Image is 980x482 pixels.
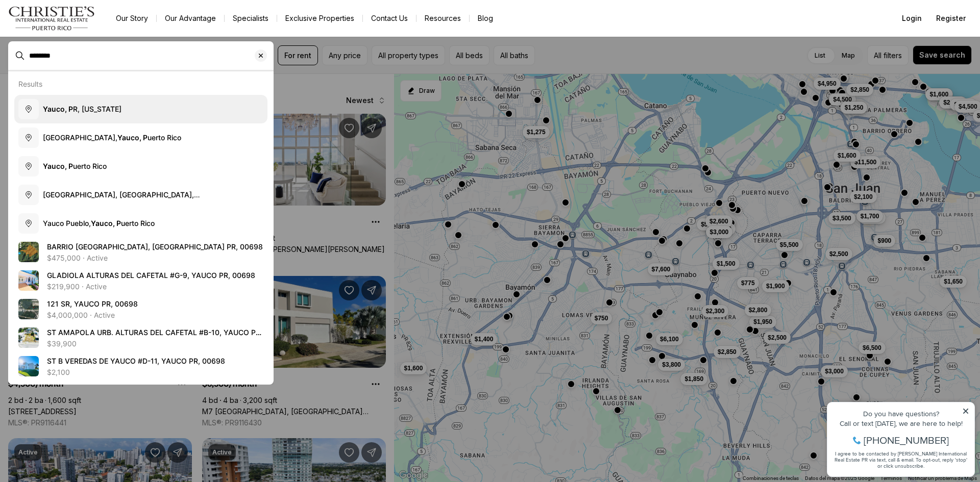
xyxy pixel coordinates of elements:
[936,14,966,22] span: Register
[43,133,181,142] span: [GEOGRAPHIC_DATA], uerto Rico
[470,11,501,26] a: Blog
[14,266,267,295] a: View details: GLADIOLA ALTURAS DEL CAFETAL #G-9
[18,80,42,88] p: Results
[14,152,267,181] button: Yauco, Puerto Rico
[91,219,121,227] b: Yauco, P
[47,340,77,348] p: $39,900
[43,105,73,113] b: Yauco, P
[14,181,267,209] button: [GEOGRAPHIC_DATA], [GEOGRAPHIC_DATA], [GEOGRAPHIC_DATA],uerto Rico
[277,11,362,26] a: Exclusive Properties
[11,33,148,40] div: Call or text [DATE], we are here to help!
[14,209,267,238] button: Yauco Pueblo,Yauco, Puerto Rico
[47,283,107,291] p: $219,900 · Active
[47,328,262,347] span: ST AMAPOLA URB. ALTURAS DEL CAFETAL #B-10, YAUCO PR, 00698
[225,11,277,26] a: Specialists
[42,48,127,58] span: [PHONE_NUMBER]
[8,6,95,31] img: logo
[14,123,267,152] button: [GEOGRAPHIC_DATA],Yauco, Puerto Rico
[157,11,224,26] a: Our Advantage
[43,219,155,227] span: Yauco Pueblo, uerto Rico
[43,190,200,209] span: [GEOGRAPHIC_DATA], [GEOGRAPHIC_DATA], [GEOGRAPHIC_DATA], uerto Rico
[14,95,267,123] button: Yauco, PR, [US_STATE]
[43,105,121,113] span: R, [US_STATE]
[108,11,156,26] a: Our Story
[13,63,145,82] span: I agree to be contacted by [PERSON_NAME] International Real Estate PR via text, call & email. To ...
[363,11,416,26] button: Contact Us
[896,8,928,29] button: Login
[416,11,469,26] a: Resources
[47,254,108,262] p: $475,000 · Active
[43,162,73,170] b: Yauco, P
[255,42,273,69] button: Clear search input
[47,368,70,376] p: $2,100
[14,323,267,352] a: View details: ST AMAPOLA URB. ALTURAS DEL CAFETAL #B-10
[117,133,148,142] b: Yauco, P
[43,162,107,170] span: uerto Rico
[930,8,972,29] button: Register
[47,357,225,365] span: ST B VEREDAS DE YAUCO #D-11, YAUCO PR, 00698
[47,242,263,251] span: BARRIO [GEOGRAPHIC_DATA], [GEOGRAPHIC_DATA] PR, 00698
[902,14,922,22] span: Login
[47,311,115,319] p: $4,000,000 · Active
[14,238,267,266] a: View details: BARRIO RUBIAS
[47,271,255,280] span: GLADIOLA ALTURAS DEL CAFETAL #G-9, YAUCO PR, 00698
[47,299,138,308] span: 121 SR, YAUCO PR, 00698
[11,23,148,30] div: Do you have questions?
[14,295,267,323] a: View details: 121 SR
[14,352,267,380] a: View details: ST B VEREDAS DE YAUCO #D-11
